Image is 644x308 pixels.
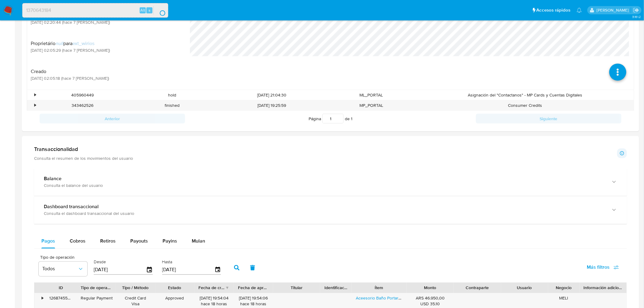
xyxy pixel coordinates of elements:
[31,40,110,47] div: para
[327,90,416,100] div: ML_PORTAL
[633,7,639,13] a: Salir
[632,14,641,19] span: 3.161.2
[416,100,634,110] div: Consumer Credits
[34,103,36,108] div: •
[31,47,110,53] span: [DATE] 02:05:29 (hace 7 [PERSON_NAME])
[416,90,634,100] div: Asignación del "Contactanos" - MP Cards y Cuentas Digitales
[23,6,168,14] input: Buscar usuario o caso...
[38,90,127,100] div: 405960449
[31,40,55,47] span: Proprietário
[127,100,217,110] div: finished
[40,114,185,124] button: Anterior
[351,116,352,122] span: 1
[34,92,36,98] div: •
[577,8,582,13] a: Notificaciones
[597,7,631,13] p: ludmila.lanatti@mercadolibre.com
[327,100,416,110] div: MP_PORTAL
[38,100,127,110] div: 343462526
[55,40,63,47] span: null
[309,114,352,124] span: Página de
[31,68,109,75] span: Creado
[140,7,145,13] span: Alt
[31,75,109,81] span: [DATE] 02:05:18 (hace 7 [PERSON_NAME])
[127,90,217,100] div: hold
[217,100,327,110] div: [DATE] 19:25:59
[476,114,621,124] button: Siguiente
[153,6,166,15] button: search-icon
[31,19,163,25] span: [DATE] 02:20:44 (hace 7 [PERSON_NAME])
[72,40,95,47] span: ext_wirios
[217,90,327,100] div: [DATE] 21:04:30
[537,7,571,13] span: Accesos rápidos
[149,7,150,13] span: s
